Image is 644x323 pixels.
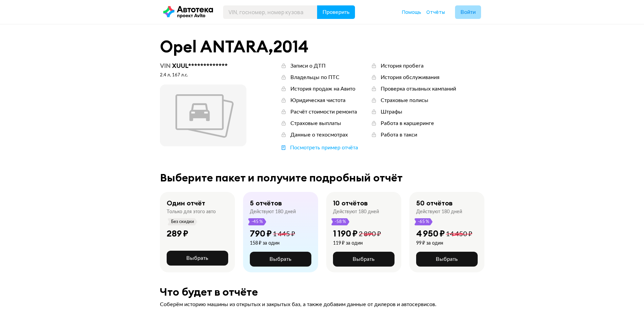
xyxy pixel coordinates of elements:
[436,256,458,262] span: Выбрать
[333,252,395,267] button: Выбрать
[160,301,484,308] div: Соберём историю машины из открытых и закрытых баз, а также добавим данные от дилеров и автосервисов.
[381,108,402,116] div: Штрафы
[160,286,484,298] div: Что будет в отчёте
[381,85,456,93] div: Проверка отзывных кампаний
[381,97,428,104] div: Страховые полисы
[333,209,379,215] div: Действуют 180 дней
[460,9,476,15] span: Войти
[353,256,375,262] span: Выбрать
[359,231,381,238] span: 2 890 ₽
[333,240,381,246] div: 119 ₽ за один
[334,218,347,225] span: -58 %
[333,228,358,239] div: 1 190 ₽
[333,199,368,207] div: 10 отчётов
[160,62,171,70] span: VIN
[251,218,263,225] span: -45 %
[418,218,430,225] span: -65 %
[290,97,345,104] div: Юридическая чистота
[223,5,317,19] input: VIN, госномер, номер кузова
[416,252,478,267] button: Выбрать
[290,62,326,70] div: Записи о ДТП
[381,62,424,70] div: История пробега
[416,209,462,215] div: Действуют 180 дней
[167,199,205,207] div: Один отчёт
[250,228,272,239] div: 790 ₽
[381,131,417,139] div: Работа в такси
[290,74,339,81] div: Владельцы по ПТС
[186,255,208,261] span: Выбрать
[455,5,481,19] button: Войти
[446,231,472,238] span: 14 450 ₽
[290,85,355,93] div: История продаж на Авито
[250,209,296,215] div: Действуют 180 дней
[160,172,484,184] div: Выберите пакет и получите подробный отчёт
[402,9,421,16] a: Помощь
[167,251,228,266] button: Выбрать
[290,120,341,127] div: Страховые выплаты
[250,252,311,267] button: Выбрать
[290,144,358,151] div: Посмотреть пример отчёта
[416,199,453,207] div: 50 отчётов
[323,9,350,15] span: Проверить
[167,209,216,215] div: Только для этого авто
[381,120,434,127] div: Работа в каршеринге
[160,38,484,55] div: Opel ANTARA , 2014
[416,240,472,246] div: 99 ₽ за один
[416,228,445,239] div: 4 950 ₽
[280,144,358,151] a: Посмотреть пример отчёта
[269,256,291,262] span: Выбрать
[250,199,282,207] div: 5 отчётов
[426,9,445,16] a: Отчёты
[317,5,355,19] button: Проверить
[290,108,357,116] div: Расчёт стоимости ремонта
[171,218,194,225] span: Без скидки
[250,240,295,246] div: 158 ₽ за один
[290,131,348,139] div: Данные о техосмотрах
[381,74,439,81] div: История обслуживания
[167,228,188,239] div: 289 ₽
[273,231,295,238] span: 1 445 ₽
[160,72,246,78] div: 2.4 л, 167 л.c.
